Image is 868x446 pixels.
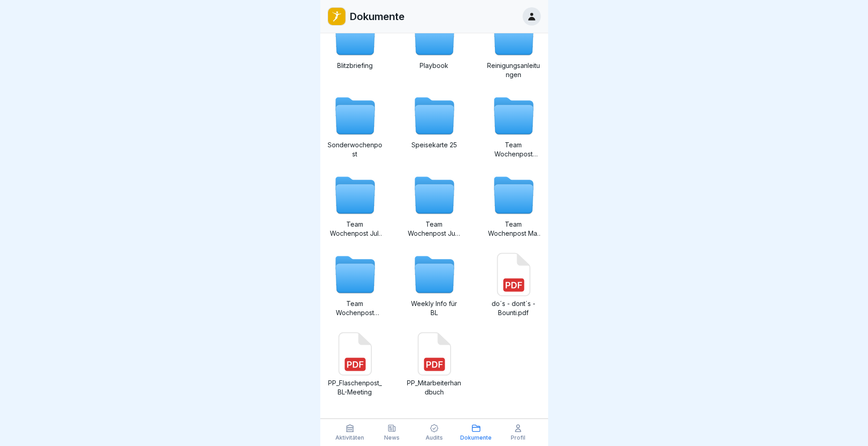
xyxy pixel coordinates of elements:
p: Aktivitäten [335,435,364,441]
a: Team Wochenpost Mai 2025 [486,173,541,238]
a: Team Wochenpost [DATE] [328,253,382,317]
p: News [384,435,400,441]
p: Team Wochenpost [DATE] [486,140,541,159]
p: do´s - dont´s - Bounti.pdf [486,299,541,317]
p: Team Wochenpost Juni 2025 [407,220,462,238]
a: Team Wochenpost [DATE] [486,94,541,159]
a: Weekly Info für BL [407,253,462,317]
p: Blitzbriefing [328,61,382,70]
a: Playbook [407,15,462,79]
a: Blitzbriefing [328,15,382,79]
p: Team Wochenpost [DATE] [328,299,382,317]
a: Sonderwochenpost [328,94,382,159]
p: Playbook [407,61,462,70]
img: oo2rwhh5g6mqyfqxhtbddxvd.png [328,8,345,25]
p: Dokumente [460,435,492,441]
a: PP_Mitarbeiterhandbuch [407,332,462,397]
a: PP_Flaschenpost_BL-Meeting [328,332,382,397]
p: Team Wochenpost Juli 2025 [328,220,382,238]
a: Team Wochenpost Juni 2025 [407,173,462,238]
a: Reinigungsanleitungen [486,15,541,79]
p: PP_Mitarbeiterhandbuch [407,379,462,397]
a: Speisekarte 25 [407,94,462,159]
p: Weekly Info für BL [407,299,462,317]
p: Audits [426,435,443,441]
p: Team Wochenpost Mai 2025 [486,220,541,238]
p: Profil [511,435,525,441]
p: Speisekarte 25 [407,140,462,150]
p: Sonderwochenpost [328,140,382,159]
p: Dokumente [349,10,405,22]
p: Reinigungsanleitungen [486,61,541,79]
a: Team Wochenpost Juli 2025 [328,173,382,238]
p: PP_Flaschenpost_BL-Meeting [328,379,382,397]
a: do´s - dont´s - Bounti.pdf [486,253,541,317]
